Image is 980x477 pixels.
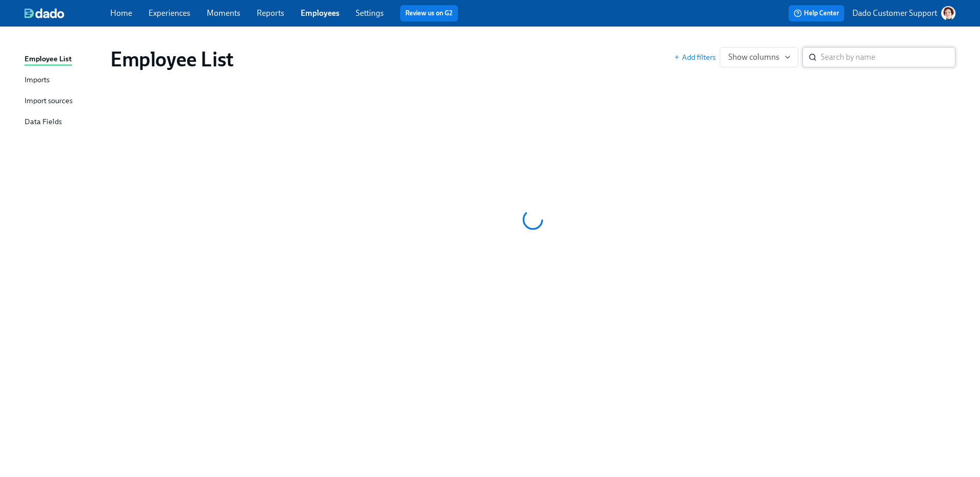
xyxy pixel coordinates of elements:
a: Data Fields [24,116,102,129]
button: Show columns [720,47,798,67]
div: Data Fields [24,116,62,129]
h1: Employee List [110,47,234,71]
a: Employee List [24,53,102,66]
a: Moments [207,8,240,18]
a: Home [110,8,132,18]
button: Add filters [674,52,716,62]
div: Import sources [24,95,72,108]
a: Import sources [24,95,102,108]
img: dado [24,8,64,18]
span: Show columns [728,52,790,62]
a: Reports [257,8,284,18]
a: Experiences [149,8,190,18]
a: Imports [24,74,102,87]
a: Review us on G2 [405,8,453,18]
div: Imports [24,74,50,87]
img: AATXAJw-nxTkv1ws5kLOi-TQIsf862R-bs_0p3UQSuGH=s96-c [941,6,955,20]
div: Employee List [24,53,72,66]
a: Employees [301,8,339,18]
button: Help Center [789,5,844,21]
button: Dado Customer Support [852,6,955,20]
button: Review us on G2 [400,5,458,21]
input: Search by name [821,47,955,67]
span: Help Center [794,8,839,18]
a: dado [24,8,110,18]
a: Settings [356,8,384,18]
p: Dado Customer Support [852,8,937,19]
